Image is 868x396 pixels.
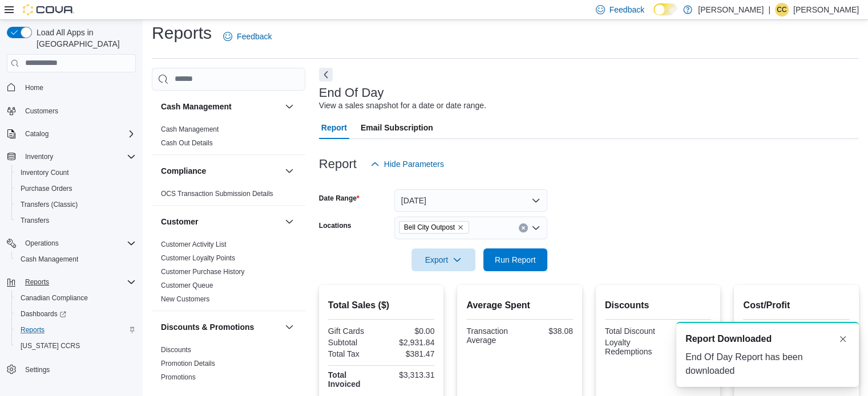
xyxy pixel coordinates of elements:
[775,3,789,17] div: Crystal Cronin
[11,338,140,354] button: [US_STATE] CCRS
[383,349,434,358] div: $381.47
[161,254,235,263] span: Customer Loyalty Points
[319,68,333,81] button: Next
[282,215,296,228] button: Customer
[21,127,136,141] span: Catalog
[383,370,434,379] div: $3,313.31
[2,235,140,251] button: Operations
[2,79,140,96] button: Home
[11,181,140,197] button: Purchase Orders
[16,339,84,353] a: [US_STATE] CCRS
[282,320,296,334] button: Discounts & Promotions
[483,248,547,271] button: Run Report
[16,182,136,195] span: Purchase Orders
[16,166,136,179] span: Inventory Count
[161,373,196,382] span: Promotions
[2,126,140,142] button: Catalog
[328,326,379,336] div: Gift Cards
[11,213,140,228] button: Transfers
[161,281,213,289] a: Customer Queue
[161,190,273,198] a: OCS Transaction Submission Details
[328,349,379,358] div: Total Tax
[237,31,272,42] span: Feedback
[16,214,136,227] span: Transfers
[161,125,219,134] span: Cash Management
[21,80,136,95] span: Home
[768,3,770,17] p: |
[152,187,305,205] div: Compliance
[25,365,50,374] span: Settings
[685,332,772,346] span: Report Downloaded
[21,362,136,376] span: Settings
[466,326,517,345] div: Transaction Average
[161,165,280,177] button: Compliance
[21,341,80,350] span: [US_STATE] CCRS
[319,221,352,230] label: Locations
[609,4,644,15] span: Feedback
[2,103,140,119] button: Customers
[457,224,464,231] button: Remove Bell City Outpost from selection in this group
[319,100,486,112] div: View a sales snapshot for a date or date range.
[23,4,74,15] img: Cova
[21,150,58,164] button: Inventory
[161,321,254,333] h3: Discounts & Promotions
[16,307,136,321] span: Dashboards
[2,361,140,377] button: Settings
[16,198,136,211] span: Transfers (Classic)
[685,332,850,346] div: Notification
[152,238,305,311] div: Customer
[161,295,209,304] span: New Customers
[11,165,140,181] button: Inventory Count
[16,182,77,195] a: Purchase Orders
[161,189,273,198] span: OCS Transaction Submission Details
[161,360,215,368] a: Promotion Details
[519,223,528,232] button: Clear input
[21,200,78,209] span: Transfers (Classic)
[21,325,45,334] span: Reports
[328,370,361,389] strong: Total Invoiced
[161,138,213,148] span: Cash Out Details
[25,129,49,138] span: Catalog
[384,158,444,170] span: Hide Parameters
[161,268,245,276] a: Customer Purchase History
[653,15,654,16] span: Dark Mode
[605,326,656,336] div: Total Discount
[16,291,136,305] span: Canadian Compliance
[161,165,206,177] h3: Compliance
[161,101,232,112] h3: Cash Management
[418,248,469,271] span: Export
[531,223,540,232] button: Open list of options
[319,194,360,203] label: Date Range
[16,214,54,227] a: Transfers
[282,100,296,113] button: Cash Management
[16,323,49,337] a: Reports
[21,127,53,141] button: Catalog
[321,116,347,139] span: Report
[11,322,140,338] button: Reports
[793,3,859,17] p: [PERSON_NAME]
[685,350,850,378] div: End Of Day Report has been downloaded
[25,83,43,92] span: Home
[21,293,88,303] span: Canadian Compliance
[21,275,136,289] span: Reports
[21,184,72,193] span: Purchase Orders
[161,345,191,354] span: Discounts
[383,338,434,347] div: $2,931.84
[152,343,305,389] div: Discounts & Promotions
[161,373,196,381] a: Promotions
[2,149,140,165] button: Inventory
[383,326,434,336] div: $0.00
[21,363,54,377] a: Settings
[16,252,136,266] span: Cash Management
[11,251,140,267] button: Cash Management
[16,291,92,305] a: Canadian Compliance
[11,290,140,306] button: Canadian Compliance
[16,339,136,353] span: Washington CCRS
[698,3,764,17] p: [PERSON_NAME]
[16,307,71,321] a: Dashboards
[21,81,48,95] a: Home
[21,104,63,118] a: Customers
[161,125,219,133] a: Cash Management
[16,166,74,179] a: Inventory Count
[25,107,58,116] span: Customers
